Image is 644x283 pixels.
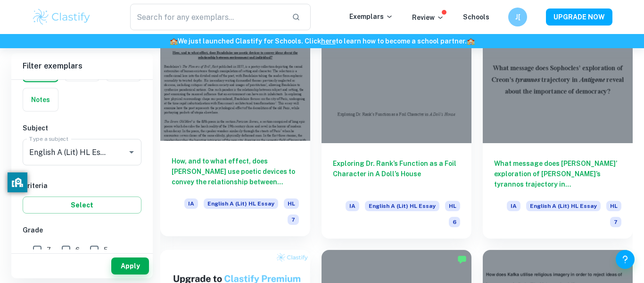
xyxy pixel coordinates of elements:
[508,8,527,26] button: J[
[23,123,141,133] h6: Subject
[11,53,153,79] h6: Filter exemplars
[349,11,393,22] p: Exemplars
[23,197,141,214] button: Select
[365,201,439,211] span: English A (Lit) HL Essay
[616,250,635,269] button: Help and Feedback
[321,37,336,45] a: here
[111,257,149,274] button: Apply
[546,9,612,26] button: UPGRADE NOW
[104,245,108,255] span: 5
[29,135,68,143] label: Type a subject
[160,30,310,238] a: How, and to what effect, does [PERSON_NAME] use poetic devices to convey the relationship between...
[483,30,633,238] a: What message does [PERSON_NAME]’ exploration of [PERSON_NAME]’s tyrannos trajectory in [GEOGRAPHI...
[467,37,475,45] span: 🏫
[23,88,58,111] button: Notes
[32,8,91,26] img: Clastify logo
[449,217,460,227] span: 6
[2,36,642,46] h6: We just launched Clastify for Schools. Click to learn how to become a school partner.
[322,30,471,238] a: Exploring Dr. Rank’s Function as a Foil Character in A Doll’s HouseIAEnglish A (Lit) HL EssayHL6
[606,201,621,211] span: HL
[75,245,80,255] span: 6
[512,12,523,22] h6: J[
[204,198,278,209] span: English A (Lit) HL Essay
[526,201,601,211] span: English A (Lit) HL Essay
[23,180,141,191] h6: Criteria
[610,217,621,227] span: 7
[333,158,460,189] h6: Exploring Dr. Rank’s Function as a Foil Character in A Doll’s House
[494,158,621,189] h6: What message does [PERSON_NAME]’ exploration of [PERSON_NAME]’s tyrannos trajectory in [GEOGRAPHI...
[288,214,299,225] span: 7
[445,201,460,211] span: HL
[47,245,51,255] span: 7
[125,146,138,159] button: Open
[346,201,359,211] span: IA
[8,172,27,192] button: privacy banner
[184,198,198,209] span: IA
[412,12,444,23] p: Review
[23,225,141,235] h6: Grade
[172,156,299,187] h6: How, and to what effect, does [PERSON_NAME] use poetic devices to convey the relationship between...
[463,13,489,21] a: Schools
[507,201,520,211] span: IA
[170,37,178,45] span: 🏫
[284,198,299,209] span: HL
[457,255,467,264] img: Marked
[130,4,284,30] input: Search for any exemplars...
